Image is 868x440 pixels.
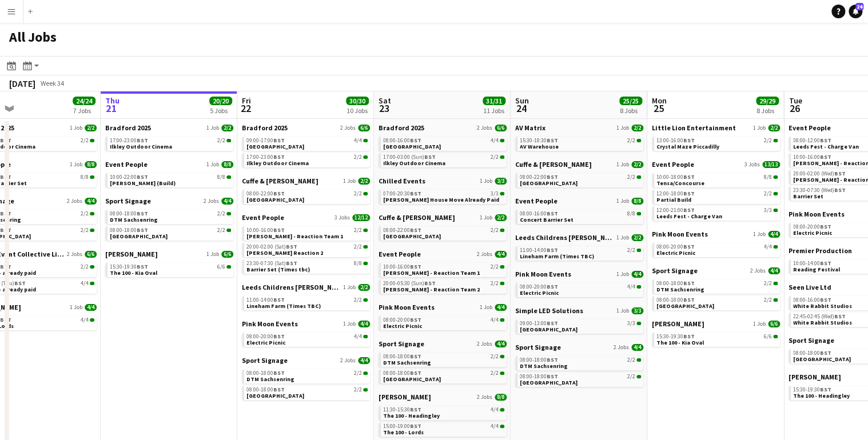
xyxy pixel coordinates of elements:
[383,281,436,286] span: 20:00-05:30 (Sun)
[768,231,780,238] span: 4/4
[656,206,778,219] a: 12:00-21:00BST3/3Leeds Fest - Charge Van
[547,246,558,254] span: BST
[217,264,225,270] span: 6/6
[652,266,698,275] span: Sport Signage
[793,229,832,237] span: Electric Picnic
[354,244,362,250] span: 2/2
[110,263,231,276] a: 15:30-19:30BST6/6The 100 - Kia Oval
[793,261,831,266] span: 10:00-14:00
[616,271,629,278] span: 1 Job
[652,230,708,238] span: Pink Moon Events
[379,213,455,222] span: Cuffe & Taylor
[354,227,362,233] span: 2/2
[379,213,507,222] a: Cuffe & [PERSON_NAME]1 Job2/2
[480,178,492,185] span: 1 Job
[515,197,643,233] div: Event People1 Job8/808:00-16:00BST8/8Concert Barrier Set
[137,210,148,217] span: BST
[105,250,233,258] a: [PERSON_NAME]1 Job6/6
[515,270,643,306] div: Pink Moon Events1 Job4/408:00-20:00BST4/4Electric Picnic
[515,123,643,160] div: AV Matrix1 Job2/215:30-18:30BST2/2AV Warehouse
[764,281,772,286] span: 2/2
[246,138,285,143] span: 09:00-17:00
[105,123,233,160] div: Bradford 20251 Job2/217:00-23:00BST2/2Ilkley Outdoor Cinema
[656,174,695,180] span: 10:00-18:00
[110,137,231,150] a: 17:00-23:00BST2/2Ilkley Outdoor Cinema
[656,191,695,197] span: 12:00-18:00
[631,198,643,205] span: 8/8
[242,213,284,222] span: Event People
[383,190,504,203] a: 07:00-20:30BST3/3[PERSON_NAME] House Move Already Paid
[221,198,233,205] span: 4/4
[242,177,318,185] span: Cuffe & Taylor
[246,249,323,257] span: Coldplay Reaction 2
[383,159,445,167] span: Ilkley Outdoor Cinema
[383,263,504,276] a: 10:00-16:00BST2/2[PERSON_NAME] - Reaction Team 1
[820,259,831,267] span: BST
[764,207,772,213] span: 3/3
[515,270,571,278] span: Pink Moon Events
[286,243,297,250] span: BST
[652,123,736,132] span: Little Lion Entertainment
[242,213,370,283] div: Event People3 Jobs12/1210:00-16:00BST2/2[PERSON_NAME] - Reaction Team 120:00-02:00 (Sat)BST2/2[PE...
[515,233,643,242] a: Leeds Childrens [PERSON_NAME]1 Job2/2
[383,233,441,240] span: Halifax Square Chapel
[246,226,368,239] a: 10:00-16:00BST2/2[PERSON_NAME] - Reaction Team 1
[491,281,499,286] span: 2/2
[217,174,225,180] span: 8/8
[515,160,643,197] div: Cuffe & [PERSON_NAME]1 Job2/208:00-22:00BST2/2[GEOGRAPHIC_DATA]
[81,281,89,286] span: 4/4
[477,251,492,258] span: 2 Jobs
[110,143,172,150] span: Ilkley Outdoor Cinema
[246,196,304,203] span: Halifax Square Chapel
[750,267,766,274] span: 2 Jobs
[81,174,89,180] span: 8/8
[515,233,643,270] div: Leeds Childrens [PERSON_NAME]1 Job2/211:00-14:00BST2/2Lineham Farm (Times TBC)
[547,210,558,217] span: BST
[656,138,695,143] span: 13:00-16:00
[242,123,370,177] div: Bradford 20252 Jobs6/609:00-17:00BST4/4[GEOGRAPHIC_DATA]17:00-23:00BST2/2Ilkley Outdoor Cinema
[627,174,635,180] span: 2/2
[793,187,846,193] span: 23:30-07:30 (Wed)
[343,178,356,185] span: 1 Job
[656,179,704,187] span: Tensa/Concourse
[656,137,778,150] a: 13:00-16:00BST2/2Crystal Maze Piccadilly
[683,279,695,287] span: BST
[383,264,421,270] span: 10:00-16:00
[242,177,370,185] a: Cuffe & [PERSON_NAME]1 Job2/2
[656,244,695,250] span: 08:00-20:00
[379,123,507,177] div: Bradford 20252 Jobs6/608:00-16:00BST4/4[GEOGRAPHIC_DATA]17:00-03:00 (Sun)BST2/2Ilkley Outdoor Cinema
[246,137,368,150] a: 09:00-17:00BST4/4[GEOGRAPHIC_DATA]
[354,154,362,160] span: 2/2
[221,125,233,131] span: 2/2
[652,230,780,266] div: Pink Moon Events1 Job4/408:00-20:00BST4/4Electric Picnic
[383,137,504,150] a: 08:00-16:00BST4/4[GEOGRAPHIC_DATA]
[379,177,507,213] div: Chilled Events1 Job3/307:00-20:30BST3/3[PERSON_NAME] House Move Already Paid
[85,125,97,131] span: 2/2
[793,171,846,177] span: 20:00-02:00 (Wed)
[495,214,507,221] span: 2/2
[105,160,233,169] a: Event People1 Job8/8
[246,244,297,250] span: 20:00-02:00 (Sat)
[793,266,840,273] span: Reading Festival
[515,160,643,169] a: Cuffe & [PERSON_NAME]1 Job2/2
[768,267,780,274] span: 4/4
[105,123,151,132] span: Bradford 2025
[105,250,233,279] div: [PERSON_NAME]1 Job6/615:30-19:30BST6/6The 100 - Kia Oval
[81,227,89,233] span: 2/2
[652,230,780,238] a: Pink Moon Events1 Job4/4
[379,123,507,132] a: Bradford 20252 Jobs6/6
[656,196,691,203] span: Partial Build
[547,137,558,144] span: BST
[627,211,635,217] span: 8/8
[105,160,233,197] div: Event People1 Job8/810:00-22:00BST8/8[PERSON_NAME] (Build)
[793,224,831,230] span: 08:00-20:00
[652,266,780,275] a: Sport Signage2 Jobs4/4
[520,138,558,143] span: 15:30-18:30
[246,191,285,197] span: 08:00-22:00
[793,138,831,143] span: 08:00-12:00
[515,160,592,169] span: Cuffe & Taylor
[110,174,148,180] span: 10:00-22:00
[105,250,158,258] span: Wasserman
[683,137,695,144] span: BST
[834,186,846,194] span: BST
